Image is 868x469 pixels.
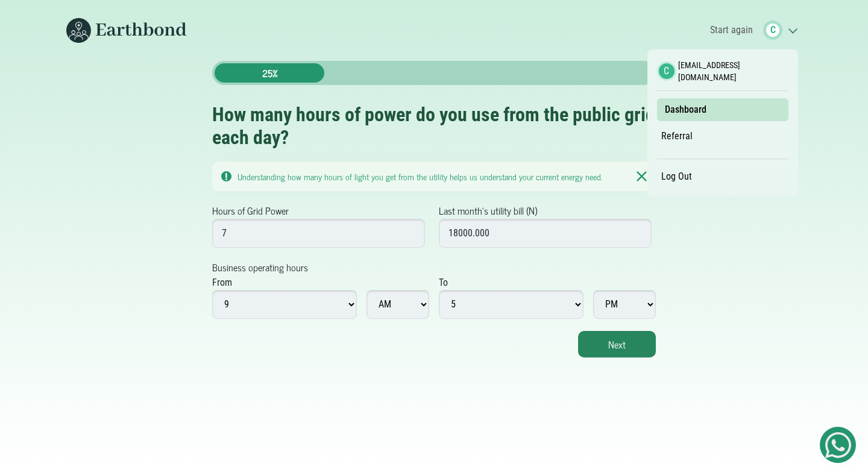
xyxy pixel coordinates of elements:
[657,166,696,187] a: Log Out
[678,59,788,83] small: [EMAIL_ADDRESS][DOMAIN_NAME]
[212,103,656,150] h2: How many hours of power do you use from the public grid each day?
[212,260,308,274] label: Business operating hours
[212,219,425,248] input: 5
[770,23,776,37] span: C
[237,169,602,183] small: Understanding how many hours of light you get from the utility helps us understand your current e...
[439,275,448,290] div: To
[578,331,656,357] button: Next
[221,171,231,181] img: Notication Pane Caution Icon
[66,18,187,43] img: Earthbond's long logo for desktop view
[657,126,697,146] a: Referral
[212,203,289,218] label: Hours of Grid Power
[439,219,652,248] input: 15000
[706,20,757,40] a: Start again
[664,64,669,78] span: C
[212,275,232,290] div: From
[439,203,537,218] label: Last month's utility bill (N)
[215,63,324,83] div: 25%
[637,171,647,182] img: Notication Pane Close Icon
[825,432,851,458] img: Get Started On Earthbond Via Whatsapp
[661,99,711,120] a: Dashboard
